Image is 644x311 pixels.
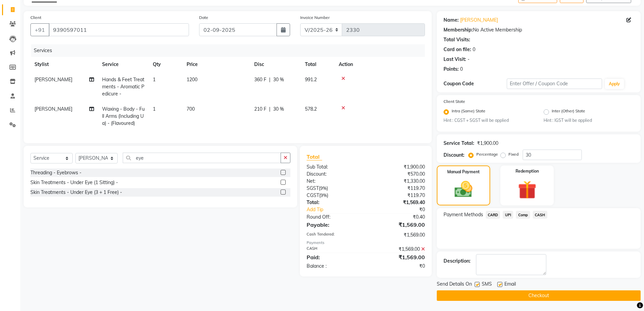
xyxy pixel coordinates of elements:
[516,211,530,219] span: Comp
[444,66,459,73] div: Points:
[98,57,149,72] th: Service
[302,192,366,199] div: ( )
[269,76,270,83] span: |
[273,76,284,83] span: 30 %
[444,26,473,34] div: Membership:
[377,206,430,213] div: ₹0
[444,140,474,147] div: Service Total:
[199,15,208,21] label: Date
[302,231,366,239] div: Cash Tendered:
[507,79,602,89] input: Enter Offer / Coupon Code
[305,76,317,83] span: 991.2
[302,206,376,213] a: Add Tip
[301,57,335,72] th: Total
[516,168,539,174] label: Redemption
[183,57,250,72] th: Price
[437,290,641,301] button: Checkout
[307,192,319,198] span: CGST
[444,152,464,159] div: Discount:
[449,179,478,200] img: _cash.svg
[34,106,72,112] span: [PERSON_NAME]
[31,44,430,57] div: Services
[533,211,547,219] span: CASH
[302,263,366,270] div: Balance :
[503,211,513,219] span: UPI
[482,281,492,289] span: SMS
[149,57,183,72] th: Qty
[460,17,498,24] a: [PERSON_NAME]
[30,189,122,196] div: Skin Treatments - Under Eye (3 + 1 Free) -
[504,281,516,289] span: Email
[444,80,507,87] div: Coupon Code
[102,106,145,126] span: Waxing - Body - Full Arms (Including Ua) - (Flavoured)
[366,221,430,229] div: ₹1,569.00
[254,106,266,113] span: 210 F
[476,151,498,157] label: Percentage
[302,246,366,253] div: CASH
[477,140,498,147] div: ₹1,900.00
[273,106,284,113] span: 30 %
[102,76,144,97] span: Hands & Feet Treatments - Aromatic Pedicure -
[302,214,366,221] div: Round Off:
[366,231,430,239] div: ₹1,569.00
[300,15,330,21] label: Invoice Number
[512,178,542,201] img: _gift.svg
[302,185,366,192] div: ( )
[250,57,301,72] th: Disc
[366,163,430,171] div: ₹1,900.00
[366,263,430,270] div: ₹0
[335,57,425,72] th: Action
[366,171,430,178] div: ₹570.00
[444,17,459,24] div: Name:
[444,117,534,124] small: Hint : CGST + SGST will be applied
[30,169,81,176] div: Threading - Eyebrows -
[437,281,472,289] span: Send Details On
[444,26,634,34] div: No Active Membership
[269,106,270,113] span: |
[460,66,463,73] div: 0
[552,108,585,116] label: Inter (Other) State
[307,185,319,191] span: SGST
[366,246,430,253] div: ₹1,569.00
[544,117,634,124] small: Hint : IGST will be applied
[444,36,470,43] div: Total Visits:
[307,240,425,246] div: Payments
[302,199,366,206] div: Total:
[302,163,366,171] div: Sub Total:
[444,46,471,53] div: Card on file:
[366,214,430,221] div: ₹0.40
[508,151,519,157] label: Fixed
[366,199,430,206] div: ₹1,569.40
[486,211,500,219] span: CARD
[444,258,471,265] div: Description:
[153,106,156,112] span: 1
[254,76,266,83] span: 360 F
[305,106,317,112] span: 578.2
[473,46,475,53] div: 0
[30,57,98,72] th: Stylist
[153,76,156,83] span: 1
[302,253,366,261] div: Paid:
[366,178,430,185] div: ₹1,330.00
[302,171,366,178] div: Discount:
[444,211,483,218] span: Payment Methods
[49,23,189,36] input: Search by Name/Mobile/Email/Code
[30,23,49,36] button: +91
[30,179,118,186] div: Skin Treatments - Under Eye (1 Sitting) -
[320,185,327,191] span: 9%
[366,192,430,199] div: ₹119.70
[447,169,480,175] label: Manual Payment
[468,56,470,63] div: -
[444,56,466,63] div: Last Visit:
[302,178,366,185] div: Net:
[320,193,327,198] span: 9%
[187,76,197,83] span: 1200
[34,76,72,83] span: [PERSON_NAME]
[123,153,281,163] input: Search or Scan
[366,253,430,261] div: ₹1,569.00
[452,108,485,116] label: Intra (Same) State
[605,79,624,89] button: Apply
[444,98,465,105] label: Client State
[307,153,322,160] span: Total
[366,185,430,192] div: ₹119.70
